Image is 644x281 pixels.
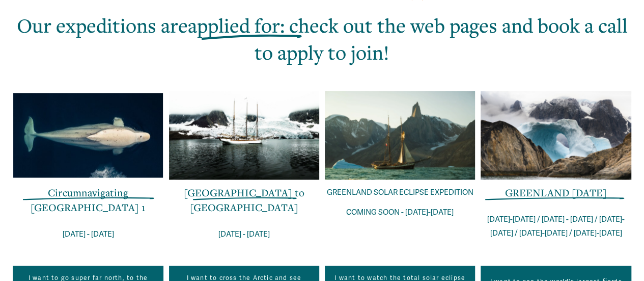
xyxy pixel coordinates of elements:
[31,185,146,214] a: Circumnavigating [GEOGRAPHIC_DATA] 1
[325,205,475,219] p: COMING SOON - [DATE]-[DATE]
[505,185,607,199] span: GREENLAND [DATE]
[169,227,319,241] p: [DATE] - [DATE]
[184,185,304,214] a: [GEOGRAPHIC_DATA] to [GEOGRAPHIC_DATA]
[481,212,631,240] p: [DATE]-[DATE] / [DATE] - [DATE] / [DATE]-[DATE] / [DATE]-[DATE] / [DATE]-[DATE]
[325,185,475,199] p: GREENLAND SOLAR ECLIPSE EXPEDITION
[13,227,163,241] p: [DATE] - [DATE]
[13,12,631,66] h2: Our expeditions are : check out the web pages and book a call to apply to join!
[188,12,280,38] span: applied for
